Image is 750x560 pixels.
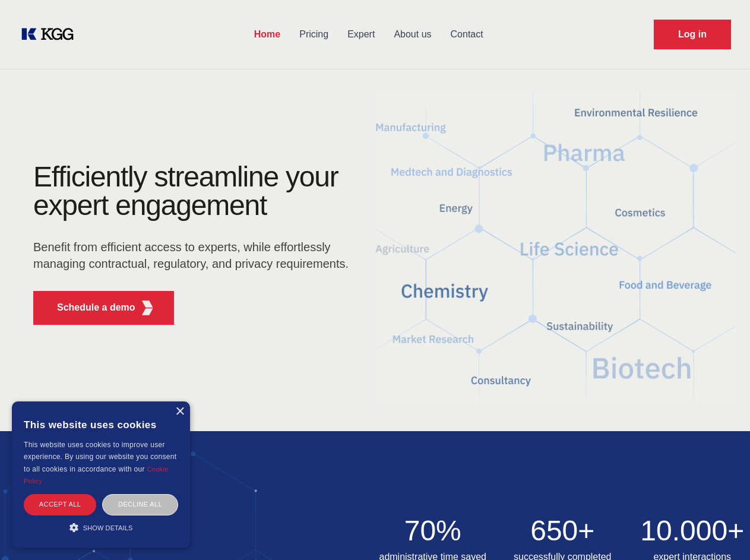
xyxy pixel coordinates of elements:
a: Expert [338,19,384,50]
a: Pricing [290,19,338,50]
p: Schedule a demo [57,300,135,315]
a: Request Demo [654,20,731,49]
img: KGG Fifth Element RED [140,300,155,315]
p: Benefit from efficient access to experts, while effortlessly managing contractual, regulatory, an... [33,239,356,272]
h2: 650+ [505,517,621,545]
span: This website uses cookies to improve user experience. By using our website you consent to all coo... [24,441,176,473]
div: This website uses cookies [24,410,178,439]
div: Show details [24,521,178,533]
div: Decline all [102,494,178,515]
button: Schedule a demoKGG Fifth Element RED [33,291,174,325]
a: Home [245,19,290,50]
a: Contact [441,19,493,50]
div: Accept all [24,494,96,515]
img: KGG Fifth Element RED [375,77,736,419]
a: About us [384,19,441,50]
h2: 70% [375,517,491,545]
span: Show details [83,524,133,531]
a: Cookie Policy [24,466,169,485]
div: Close [175,407,184,416]
h1: Efficiently streamline your expert engagement [33,163,356,220]
a: KOL Knowledge Platform: Talk to Key External Experts (KEE) [19,25,83,44]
